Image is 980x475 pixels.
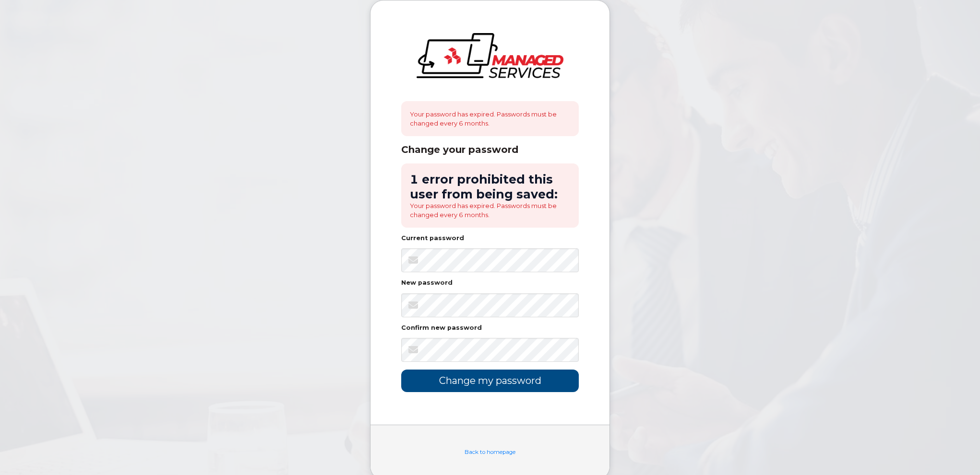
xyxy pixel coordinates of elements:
label: Current password [401,235,464,242]
label: New password [401,280,453,286]
li: Your password has expired. Passwords must be changed every 6 months. [410,201,570,219]
a: Back to homepage [465,449,515,455]
h2: 1 error prohibited this user from being saved: [410,172,570,201]
div: Change your password [401,144,579,156]
input: Change my password [401,370,579,392]
div: Your password has expired. Passwords must be changed every 6 months. [401,101,579,136]
label: Confirm new password [401,325,482,331]
img: logo-large.png [417,33,563,78]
